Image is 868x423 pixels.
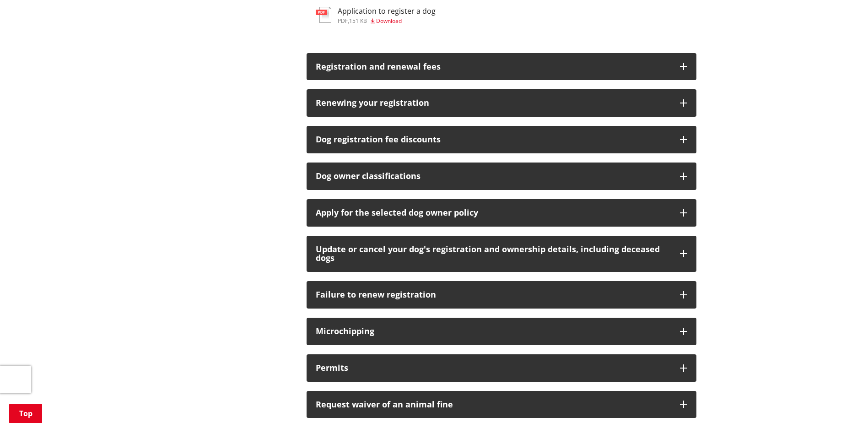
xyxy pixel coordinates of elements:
h3: Dog registration fee discounts [316,135,671,144]
button: Registration and renewal fees [307,53,696,81]
button: Permits [307,354,696,382]
span: 151 KB [349,17,367,25]
div: , [338,18,436,24]
a: Application to register a dog pdf,151 KB Download [316,7,436,23]
span: Download [376,17,402,25]
h3: Permits [316,363,671,373]
iframe: Messenger Launcher [826,385,859,418]
button: Failure to renew registration [307,281,696,309]
h3: Dog owner classifications [316,172,671,181]
button: Update or cancel your dog's registration and ownership details, including deceased dogs [307,236,696,272]
button: Apply for the selected dog owner policy [307,199,696,227]
h3: Failure to renew registration [316,290,671,299]
div: Request waiver of an animal fine [316,400,671,409]
button: Dog registration fee discounts [307,126,696,153]
h3: Application to register a dog [338,7,436,16]
img: document-pdf.svg [316,7,331,23]
div: Apply for the selected dog owner policy [316,208,671,217]
button: Dog owner classifications [307,163,696,190]
a: Top [9,404,42,423]
h3: Renewing your registration [316,98,671,108]
button: Renewing your registration [307,89,696,117]
h3: Microchipping [316,327,671,336]
h3: Registration and renewal fees [316,62,671,71]
button: Request waiver of an animal fine [307,391,696,418]
span: pdf [338,17,348,25]
button: Microchipping [307,318,696,345]
h3: Update or cancel your dog's registration and ownership details, including deceased dogs [316,245,671,263]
